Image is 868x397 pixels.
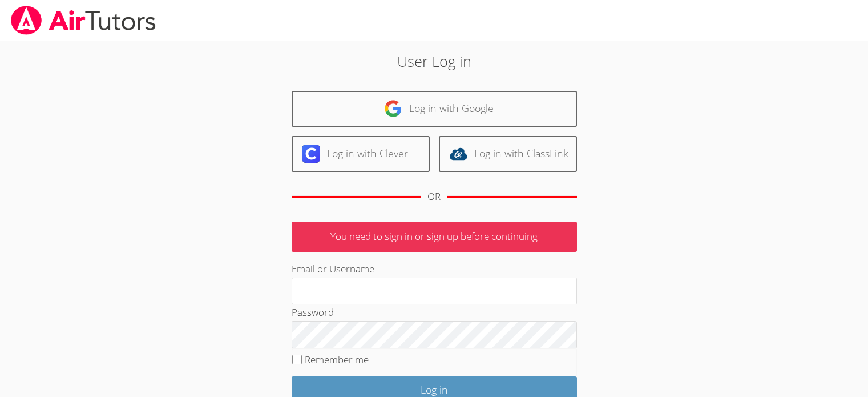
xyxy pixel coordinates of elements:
h2: User Log in [200,50,668,72]
img: clever-logo-6eab21bc6e7a338710f1a6ff85c0baf02591cd810cc4098c63d3a4b26e2feb20.svg [302,145,320,163]
a: Log in with Clever [292,136,430,172]
label: Remember me [305,353,369,366]
img: airtutors_banner-c4298cdbf04f3fff15de1276eac7730deb9818008684d7c2e4769d2f7ddbe033.png [10,6,157,35]
a: Log in with Google [292,91,577,127]
img: classlink-logo-d6bb404cc1216ec64c9a2012d9dc4662098be43eaf13dc465df04b49fa7ab582.svg [449,145,467,163]
div: OR [427,189,441,205]
p: You need to sign in or sign up before continuing [292,222,577,252]
label: Email or Username [292,262,374,275]
img: google-logo-50288ca7cdecda66e5e0955fdab243c47b7ad437acaf1139b6f446037453330a.svg [384,99,402,118]
a: Log in with ClassLink [439,136,577,172]
label: Password [292,306,334,319]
